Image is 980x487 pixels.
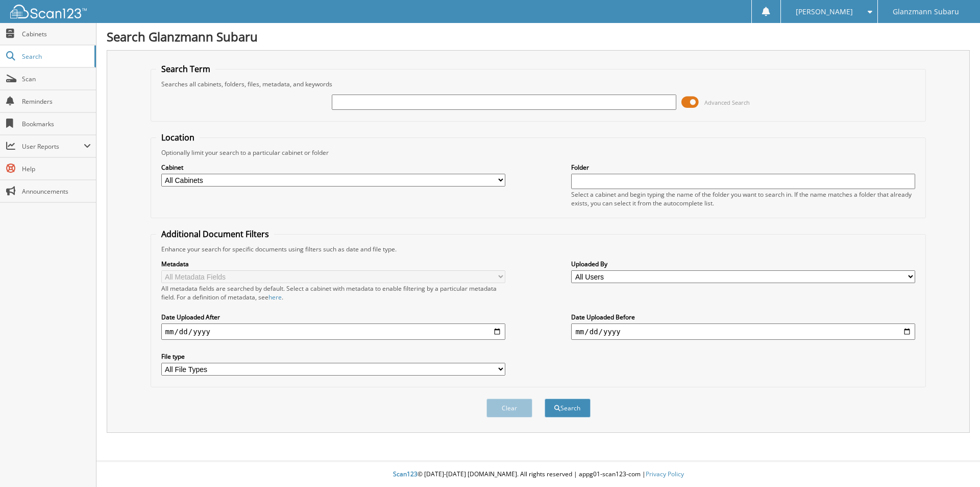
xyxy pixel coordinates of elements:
label: Date Uploaded Before [571,313,915,321]
input: end [571,323,915,340]
span: User Reports [22,142,84,151]
span: [PERSON_NAME] [796,9,853,15]
label: Cabinet [161,163,505,172]
button: Search [545,399,591,418]
h1: Search Glanzmann Subaru [107,28,970,45]
span: Advanced Search [704,99,750,106]
div: Optionally limit your search to a particular cabinet or folder [156,148,921,157]
legend: Search Term [156,63,215,75]
button: Clear [486,399,532,418]
span: Reminders [22,97,91,106]
span: Glanzmann Subaru [893,9,959,15]
span: Cabinets [22,30,91,38]
label: Folder [571,163,915,172]
div: All metadata fields are searched by default. Select a cabinet with metadata to enable filtering b... [161,284,505,302]
legend: Additional Document Filters [156,228,274,240]
div: Select a cabinet and begin typing the name of the folder you want to search in. If the name match... [571,190,915,207]
span: Bookmarks [22,120,91,128]
div: © [DATE]-[DATE] [DOMAIN_NAME]. All rights reserved | appg01-scan123-com | [96,462,980,487]
span: Help [22,165,91,173]
a: here [268,293,282,302]
label: Date Uploaded After [161,313,505,321]
span: Scan [22,75,91,83]
legend: Location [156,132,200,143]
span: Search [22,52,89,61]
input: start [161,323,505,340]
div: Enhance your search for specific documents using filters such as date and file type. [156,245,921,253]
div: Searches all cabinets, folders, files, metadata, and keywords [156,80,921,88]
a: Privacy Policy [646,470,684,478]
img: scan123-logo-white.svg [10,5,87,18]
span: Scan123 [393,470,418,478]
label: Uploaded By [571,260,915,268]
label: File type [161,352,505,361]
label: Metadata [161,260,505,268]
span: Announcements [22,187,91,196]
